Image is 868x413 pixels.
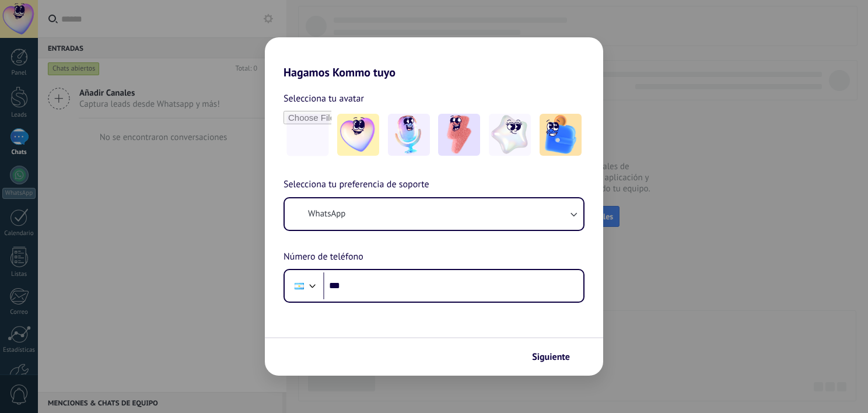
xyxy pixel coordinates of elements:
[265,37,603,79] h2: Hagamos Kommo tuyo
[532,353,570,361] span: Siguiente
[527,347,586,367] button: Siguiente
[388,114,430,156] img: -2.jpeg
[438,114,480,156] img: -3.jpeg
[283,177,429,192] span: Selecciona tu preferencia de soporte
[288,274,310,298] div: Argentina: + 54
[337,114,379,156] img: -1.jpeg
[308,208,345,220] span: WhatsApp
[283,250,363,265] span: Número de teléfono
[285,198,583,230] button: WhatsApp
[489,114,531,156] img: -4.jpeg
[540,114,582,156] img: -5.jpeg
[283,91,364,106] span: Selecciona tu avatar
